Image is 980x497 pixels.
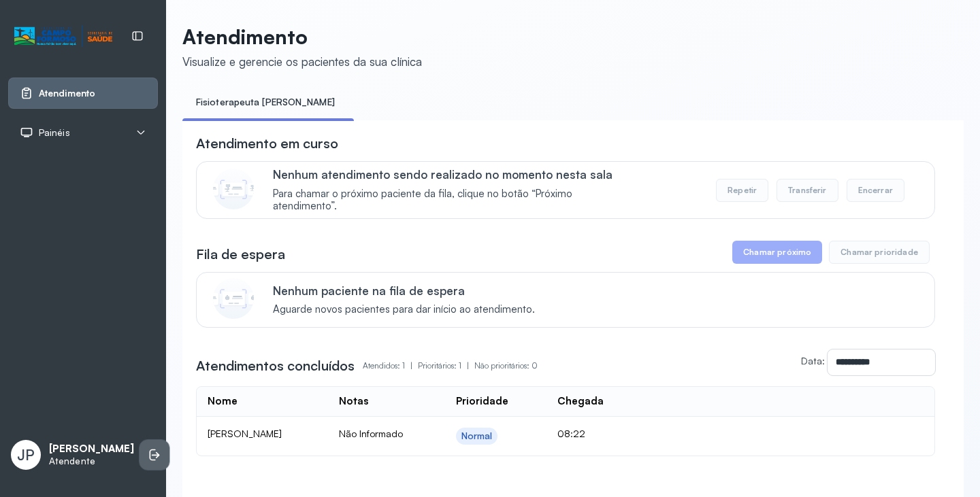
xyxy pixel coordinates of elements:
div: Normal [461,430,493,442]
p: Atendimento [182,24,422,49]
img: Imagem de CalloutCard [213,278,254,319]
p: Nenhum atendimento sendo realizado no momento nesta sala [273,167,633,182]
div: Prioridade [456,395,508,408]
button: Chamar próximo [732,241,822,264]
div: Notas [339,395,368,408]
p: Nenhum paciente na fila de espera [273,284,535,298]
span: Aguarde novos pacientes para dar início ao atendimento. [273,303,535,316]
span: Não Informado [339,428,403,439]
p: Atendidos: 1 [363,356,418,375]
a: Atendimento [20,86,146,100]
span: 08:22 [557,428,585,439]
button: Repetir [716,179,768,202]
button: Chamar prioridade [829,241,930,264]
p: Atendente [49,456,134,467]
button: Transferir [777,179,838,202]
span: [PERSON_NAME] [208,428,282,439]
img: Imagem de CalloutCard [213,169,254,209]
span: Painéis [39,127,70,139]
span: | [467,360,469,371]
img: Logotipo do estabelecimento [14,25,112,48]
p: Não prioritários: 0 [474,356,538,375]
span: Atendimento [39,88,95,99]
a: Fisioterapeuta [PERSON_NAME] [182,91,348,114]
button: Encerrar [847,179,904,202]
h3: Atendimento em curso [196,134,338,153]
div: Chegada [557,395,604,408]
label: Data: [801,355,825,366]
h3: Fila de espera [196,245,285,264]
p: Prioritários: 1 [418,356,474,375]
div: Visualize e gerencie os pacientes da sua clínica [182,54,422,69]
h3: Atendimentos concluídos [196,356,355,375]
div: Nome [208,395,238,408]
span: Para chamar o próximo paciente da fila, clique no botão “Próximo atendimento”. [273,188,633,213]
p: [PERSON_NAME] [49,443,134,456]
span: | [410,360,412,371]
